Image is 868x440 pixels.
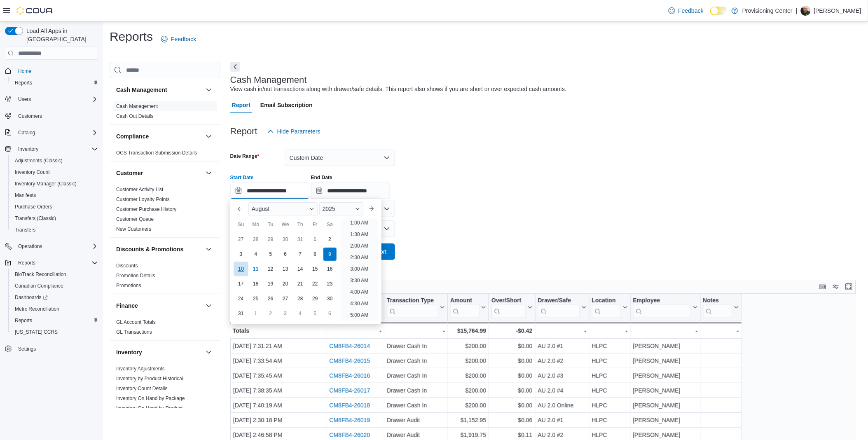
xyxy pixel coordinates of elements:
div: [PERSON_NAME] [633,342,697,351]
div: Amount [450,297,480,318]
div: Notes [703,297,732,318]
div: We [279,218,292,231]
a: Purchase Orders [12,202,56,212]
div: day-2 [323,233,337,246]
div: day-12 [264,262,277,276]
li: 3:00 AM [347,264,372,274]
a: GL Transactions [116,329,152,335]
div: day-16 [323,262,337,276]
span: BioTrack Reconciliation [12,269,98,279]
div: Employee [633,297,691,318]
button: Next [230,62,240,72]
span: Inventory Count [12,167,98,177]
li: 4:00 AM [347,287,372,297]
li: 2:00 AM [347,241,372,251]
a: Customers [15,111,45,121]
a: Canadian Compliance [12,281,67,291]
span: Transfers [15,227,35,233]
div: - [329,326,381,336]
span: Dashboards [12,293,98,302]
span: Purchase Orders [12,202,98,212]
div: day-30 [279,233,292,246]
div: day-27 [279,292,292,305]
span: Inventory [18,146,38,152]
span: Reports [15,80,32,86]
button: Notes [703,297,739,318]
div: Button. Open the year selector. 2025 is currently selected. [319,202,363,215]
span: Inventory [15,144,98,154]
div: Tu [264,218,277,231]
div: day-27 [234,233,248,246]
div: HLPC [592,356,627,366]
a: Cash Management [116,103,158,109]
div: day-5 [264,248,277,261]
span: Customers [15,111,98,121]
li: 1:00 AM [347,218,372,228]
div: day-31 [294,233,307,246]
a: Manifests [12,190,39,200]
div: August, 2025 [234,232,337,321]
div: - [387,326,445,336]
span: Reports [12,78,98,88]
p: [PERSON_NAME] [814,6,861,16]
div: Rick Wing [801,6,811,16]
a: Inventory On Hand by Product [116,405,182,411]
button: Finance [116,302,202,310]
button: Customer [116,169,202,177]
span: Manifests [15,192,36,199]
div: - [633,326,697,336]
div: day-3 [234,248,248,261]
h3: Inventory [116,348,142,356]
button: Reports [15,258,39,268]
span: Feedback [678,7,704,15]
div: day-26 [264,292,277,305]
a: Customer Loyalty Points [116,197,170,202]
div: Button. Open the month selector. August is currently selected. [248,202,318,215]
span: Customer Purchase History [116,206,177,213]
button: Purchase Orders [8,201,101,213]
button: Inventory [15,144,42,154]
span: Load All Apps in [GEOGRAPHIC_DATA] [23,27,98,43]
div: day-13 [279,262,292,276]
button: Operations [2,241,101,252]
button: Customer [204,168,214,178]
label: Date Range [230,153,260,159]
div: day-20 [279,277,292,290]
span: Canadian Compliance [15,283,63,289]
a: Inventory Adjustments [116,366,165,372]
div: $200.00 [450,371,486,381]
div: Employee [633,297,691,305]
div: AU 2.0 #1 [538,342,586,351]
a: Customer Queue [116,216,154,222]
button: Reports [8,315,101,326]
button: Transfers (Classic) [8,213,101,224]
a: OCS Transaction Submission Details [116,150,197,156]
div: - [703,326,739,336]
span: Feedback [171,35,196,43]
span: Canadian Compliance [12,281,98,291]
div: day-14 [294,262,307,276]
div: Drawer Cash In [387,356,445,366]
div: day-1 [309,233,322,246]
p: Provisioning Center [742,6,793,16]
button: Finance [204,301,214,311]
div: Transaction Type [387,297,438,318]
span: Operations [18,243,42,250]
span: GL Account Totals [116,319,156,325]
div: [DATE] 7:31:21 AM [233,342,324,351]
a: CM8FB4-26020 [329,432,370,439]
div: Finance [110,317,220,340]
button: Reports [2,257,101,269]
a: CM8FB4-26017 [329,388,370,394]
div: Fr [309,218,322,231]
a: Promotions [116,283,141,288]
span: Transfers [12,225,98,235]
h3: Customer [116,169,143,177]
span: Manifests [12,190,98,200]
label: End Date [311,174,332,181]
div: $200.00 [450,342,486,351]
div: day-9 [323,248,337,261]
span: OCS Transaction Submission Details [116,150,197,156]
span: Customers [18,113,42,119]
div: $15,764.99 [450,326,486,336]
